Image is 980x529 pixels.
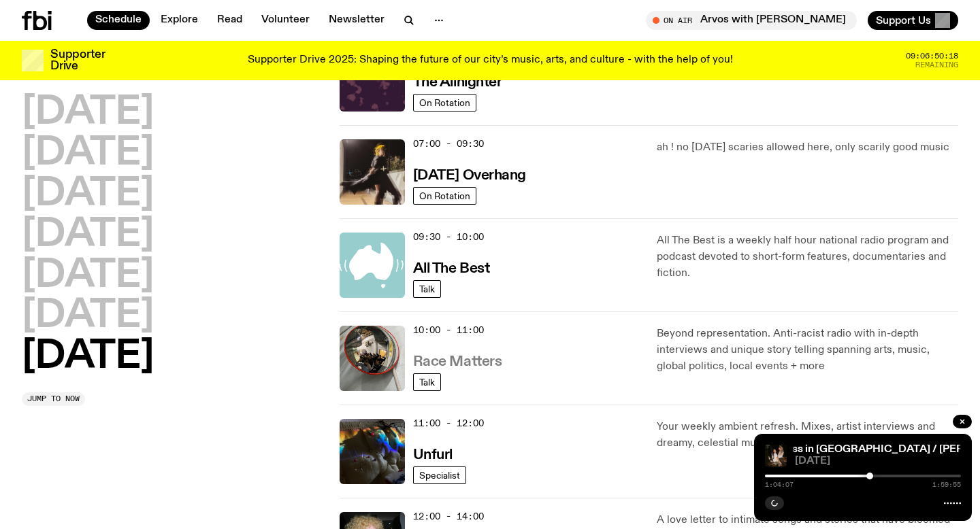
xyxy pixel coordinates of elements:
a: Schedule [87,11,150,30]
span: Talk [419,284,435,294]
img: A piece of fabric is pierced by sewing pins with different coloured heads, a rainbow light is cas... [340,419,405,484]
h3: Supporter Drive [50,49,105,72]
h3: Race Matters [413,355,502,369]
a: Unfurl [413,445,453,462]
button: [DATE] [22,338,154,376]
button: [DATE] [22,175,154,214]
span: 07:00 - 09:30 [413,137,484,150]
p: ah ! no [DATE] scaries allowed here, only scarily good music [657,139,958,156]
span: On Rotation [419,190,470,201]
p: Supporter Drive 2025: Shaping the future of our city’s music, arts, and culture - with the help o... [248,54,733,67]
img: A photo of the Race Matters team taken in a rear view or "blindside" mirror. A bunch of people of... [340,326,405,391]
h3: Unfurl [413,448,453,462]
a: On Rotation [413,94,476,112]
a: Talk [413,280,441,298]
h3: The Allnighter [413,75,502,90]
span: Talk [419,377,435,387]
span: Specialist [419,470,460,480]
span: Jump to now [27,395,80,403]
span: On Rotation [419,97,470,107]
a: Read [209,11,250,30]
a: Specialist [413,466,466,484]
a: Explore [152,11,206,30]
a: [DATE] Overhang [413,166,526,183]
button: [DATE] [22,135,154,173]
span: Support Us [876,14,931,27]
span: 1:04:07 [765,481,794,488]
a: On Rotation [413,187,476,205]
span: [DATE] [795,456,961,466]
a: The Allnighter [413,73,502,90]
button: [DATE] [22,94,154,132]
button: On AirArvos with [PERSON_NAME] [646,11,857,30]
button: Support Us [868,11,958,30]
span: 09:06:50:18 [906,52,958,60]
a: Volunteer [253,11,318,30]
h3: [DATE] Overhang [413,169,526,183]
button: [DATE] [22,297,154,335]
span: Remaining [915,61,958,69]
button: [DATE] [22,256,154,294]
p: All The Best is a weekly half hour national radio program and podcast devoted to short-form featu... [657,233,958,281]
a: All The Best [413,259,490,276]
span: 12:00 - 14:00 [413,510,484,523]
p: Beyond representation. Anti-racist radio with in-depth interviews and unique story telling spanni... [657,326,958,375]
span: 11:00 - 12:00 [413,417,484,430]
button: [DATE] [22,216,154,254]
span: 10:00 - 11:00 [413,324,484,337]
p: Your weekly ambient refresh. Mixes, artist interviews and dreamy, celestial music. [657,419,958,451]
button: Jump to now [22,392,85,406]
span: 1:59:55 [932,481,961,488]
a: Newsletter [321,11,393,30]
a: Talk [413,373,441,391]
img: Marcus Whale is on the left, bent to his knees and arching back with a gleeful look his face He i... [765,445,787,466]
a: Race Matters [413,352,502,369]
span: 09:30 - 10:00 [413,231,484,243]
h3: All The Best [413,262,490,276]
